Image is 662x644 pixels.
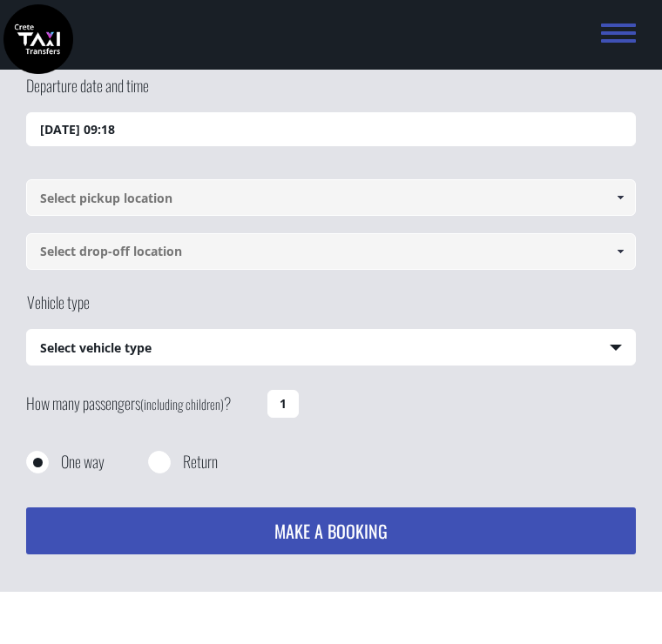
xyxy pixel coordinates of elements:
[26,507,635,554] button: MAKE A BOOKING
[26,233,635,270] input: Select drop-off location
[605,233,634,270] a: Show All Items
[605,179,634,216] a: Show All Items
[183,451,218,473] label: Return
[3,4,73,74] img: Crete Taxi Transfers | Safe Taxi Transfer Services from to Heraklion Airport, Chania Airport, Ret...
[26,292,90,329] label: Vehicle type
[26,383,257,425] label: How many passengers ?
[61,451,105,473] label: One way
[140,394,224,413] small: (including children)
[26,75,149,112] label: Departure date and time
[27,330,634,366] span: Select vehicle type
[26,179,635,216] input: Select pickup location
[3,28,73,46] a: Crete Taxi Transfers | Safe Taxi Transfer Services from to Heraklion Airport, Chania Airport, Ret...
